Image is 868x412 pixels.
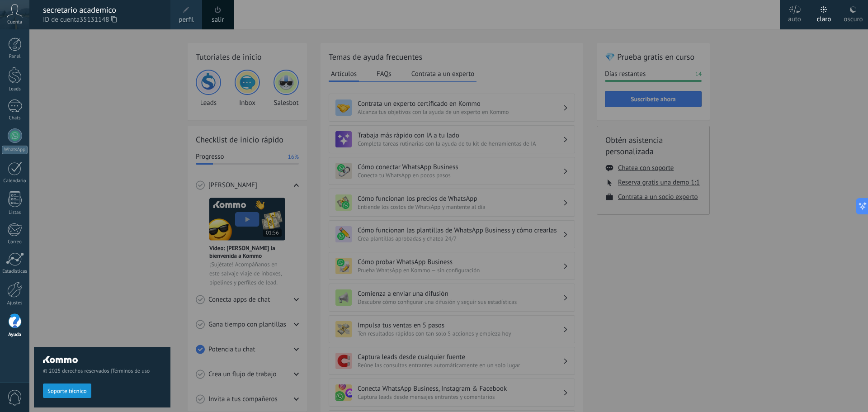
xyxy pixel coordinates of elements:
button: Soporte técnico [43,384,91,398]
div: Calendario [2,178,28,184]
span: 35131148 [80,15,117,25]
a: Términos de uso [112,368,150,374]
span: Cuenta [7,19,22,25]
div: auto [788,6,801,29]
div: Chats [2,115,28,121]
div: claro [817,6,831,29]
span: ID de cuenta [43,15,161,25]
div: Listas [2,210,28,216]
span: perfil [179,15,193,25]
div: Panel [2,54,28,60]
div: Ajustes [2,300,28,306]
div: Leads [2,86,28,92]
div: Ayuda [2,332,28,338]
a: Soporte técnico [43,387,91,394]
div: WhatsApp [2,146,28,154]
div: Correo [2,239,28,245]
div: oscuro [844,6,863,29]
a: salir [212,15,224,25]
span: Soporte técnico [47,388,87,394]
div: Estadísticas [2,269,28,275]
div: secretario academico [43,5,161,15]
span: © 2025 derechos reservados | [43,368,161,374]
